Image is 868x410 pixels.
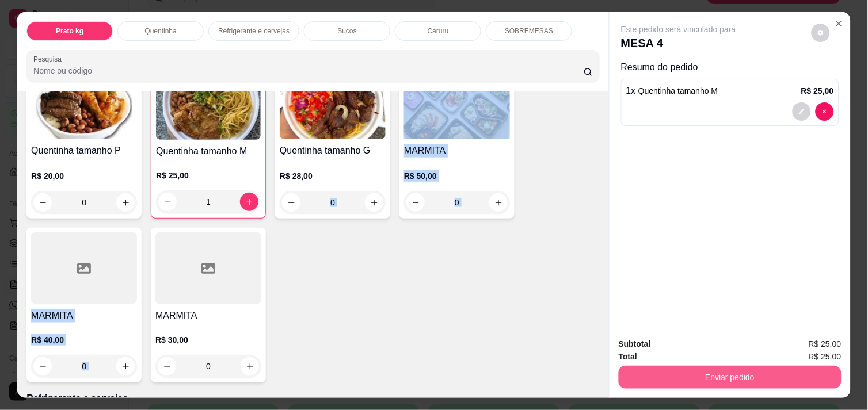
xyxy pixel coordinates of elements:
[621,60,839,74] p: Resumo do pedido
[31,67,137,139] img: product-image
[801,85,834,97] p: R$ 25,00
[809,350,842,363] span: R$ 25,00
[280,144,386,158] h4: Quentinha tamanho G
[33,65,584,76] input: Pesquisa
[280,170,386,182] p: R$ 28,00
[830,14,848,33] button: Close
[404,144,510,158] h4: MARMITA
[156,68,261,140] img: product-image
[812,24,830,42] button: decrease-product-quantity
[144,26,176,36] p: Quentinha
[56,26,83,36] p: Prato kg
[619,366,842,389] button: Enviar pedido
[31,334,137,346] p: R$ 40,00
[404,170,510,182] p: R$ 50,00
[158,193,177,211] button: decrease-product-quantity
[31,309,137,323] h4: MARMITA
[241,357,259,375] button: increase-product-quantity
[621,24,736,35] p: Este pedido será vinculado para
[793,102,811,121] button: decrease-product-quantity
[155,334,261,346] p: R$ 30,00
[619,352,637,361] strong: Total
[365,193,383,212] button: increase-product-quantity
[816,102,834,121] button: decrease-product-quantity
[406,193,425,212] button: decrease-product-quantity
[31,144,137,158] h4: Quentinha tamanho P
[404,67,510,139] img: product-image
[638,86,718,95] span: Quentinha tamanho M
[158,357,176,375] button: decrease-product-quantity
[26,392,600,405] p: Refrigerante e cervejas
[621,35,736,51] p: MESA 4
[156,144,261,158] h4: Quentinha tamanho M
[33,193,52,212] button: decrease-product-quantity
[156,170,261,181] p: R$ 25,00
[282,193,300,212] button: decrease-product-quantity
[809,338,842,350] span: R$ 25,00
[218,26,290,36] p: Refrigerante e cervejas
[31,170,137,182] p: R$ 20,00
[116,193,135,212] button: increase-product-quantity
[33,357,52,375] button: decrease-product-quantity
[489,193,508,212] button: increase-product-quantity
[240,193,258,211] button: increase-product-quantity
[116,357,135,375] button: increase-product-quantity
[338,26,357,36] p: Sucos
[33,54,66,64] label: Pesquisa
[626,84,718,98] p: 1 x
[505,26,553,36] p: SOBREMESAS
[155,309,261,323] h4: MARMITA
[619,339,651,348] strong: Subtotal
[280,67,386,139] img: product-image
[428,26,449,36] p: Caruru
